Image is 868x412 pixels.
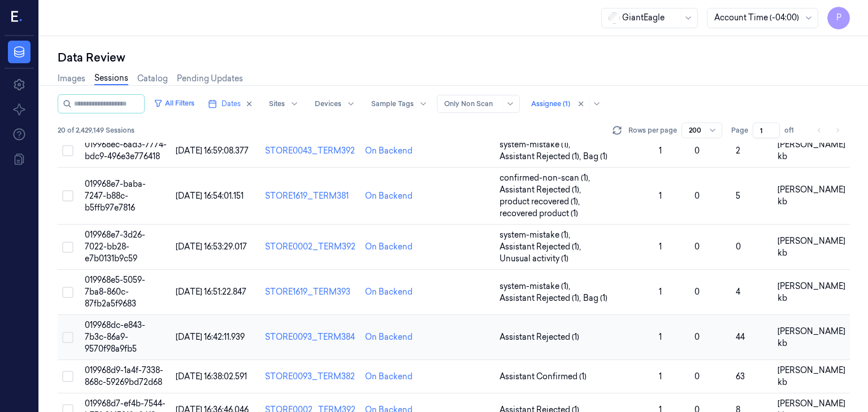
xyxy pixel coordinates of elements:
[500,172,592,184] span: confirmed-non-scan (1) ,
[695,332,700,342] span: 0
[736,191,740,201] span: 5
[365,241,413,253] div: On Backend
[58,50,850,65] div: Data Review
[659,332,662,342] span: 1
[811,122,845,138] nav: pagination
[500,184,583,196] span: Assistant Rejected (1) ,
[203,95,258,113] button: Dates
[500,208,578,220] span: recovered product (1)
[365,145,413,157] div: On Backend
[736,371,745,382] span: 63
[659,242,662,252] span: 1
[176,371,247,382] span: [DATE] 16:38:02.591
[222,99,241,109] span: Dates
[500,280,572,292] span: system-mistake (1) ,
[177,73,243,85] a: Pending Updates
[500,292,583,304] span: Assistant Rejected (1) ,
[695,371,700,382] span: 0
[85,365,163,387] span: 019968d9-1a4f-7338-868c-59269bd72d68
[731,125,748,135] span: Page
[583,292,607,304] span: Bag (1)
[365,190,413,202] div: On Backend
[85,275,145,309] span: 019968e5-5059-7ba8-860c-87fb2a5f9683
[695,146,700,156] span: 0
[659,146,662,156] span: 1
[176,332,245,342] span: [DATE] 16:42:11.939
[778,326,845,348] span: [PERSON_NAME] kb
[659,287,662,297] span: 1
[500,229,572,241] span: system-mistake (1) ,
[265,190,356,202] div: STORE1619_TERM381
[500,151,583,163] span: Assistant Rejected (1) ,
[176,287,246,297] span: [DATE] 16:51:22.847
[695,242,700,252] span: 0
[500,253,568,265] span: Unusual activity (1)
[149,94,199,112] button: All Filters
[784,125,802,135] span: of 1
[500,371,587,383] span: Assistant Confirmed (1)
[176,191,244,201] span: [DATE] 16:54:01.151
[736,242,741,252] span: 0
[58,125,134,135] span: 20 of 2,429,149 Sessions
[62,287,73,298] button: Select row
[736,287,740,297] span: 4
[827,7,850,29] button: P
[500,196,582,208] span: product recovered (1) ,
[659,371,662,382] span: 1
[265,241,356,253] div: STORE0002_TERM392
[365,286,413,298] div: On Backend
[695,287,700,297] span: 0
[778,281,845,303] span: [PERSON_NAME] kb
[265,371,356,383] div: STORE0093_TERM382
[62,145,73,156] button: Select row
[778,185,845,207] span: [PERSON_NAME] kb
[85,179,146,213] span: 019968e7-baba-7247-b88c-b5ffb97e7816
[736,146,740,156] span: 2
[500,241,583,253] span: Assistant Rejected (1) ,
[778,236,845,258] span: [PERSON_NAME] kb
[62,242,73,253] button: Select row
[695,191,700,201] span: 0
[62,190,73,201] button: Select row
[265,286,356,298] div: STORE1619_TERM393
[176,242,247,252] span: [DATE] 16:53:29.017
[94,72,128,85] a: Sessions
[500,331,579,343] span: Assistant Rejected (1)
[137,73,168,85] a: Catalog
[58,73,85,85] a: Images
[365,371,413,383] div: On Backend
[85,230,145,264] span: 019968e7-3d26-7022-bb28-e7b0131b9c59
[736,332,745,342] span: 44
[62,332,73,343] button: Select row
[365,331,413,343] div: On Backend
[265,145,356,157] div: STORE0043_TERM392
[500,139,572,151] span: system-mistake (1) ,
[265,331,356,343] div: STORE0093_TERM384
[176,146,249,156] span: [DATE] 16:59:08.377
[778,365,845,387] span: [PERSON_NAME] kb
[62,371,73,382] button: Select row
[659,191,662,201] span: 1
[85,320,145,354] span: 019968dc-e843-7b3c-86a9-9570f98a9fb5
[583,151,607,163] span: Bag (1)
[628,125,677,135] p: Rows per page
